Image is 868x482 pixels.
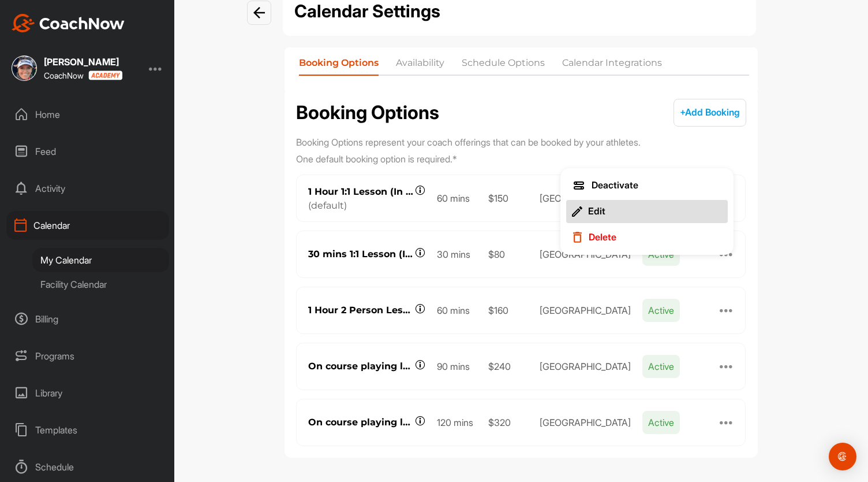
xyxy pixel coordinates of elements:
[482,247,534,261] div: $80
[829,443,856,470] div: Open Intercom Messenger
[396,56,444,75] li: Availability
[12,14,125,32] img: CoachNow
[566,200,728,223] button: Edit
[6,416,169,444] div: Templates
[308,360,415,372] div: On course playing lesson (90 mins)
[566,226,728,249] button: Delete
[296,135,746,149] p: Booking Options represent your coach offerings that can be booked by your athletes.
[482,191,534,205] div: $150
[462,56,545,75] li: Schedule Options
[534,359,637,373] div: [GEOGRAPHIC_DATA]
[642,355,680,378] span: Active
[572,206,582,217] img: editMenu
[296,99,439,127] h2: Booking Options
[674,99,746,127] button: +Add Booking
[588,205,605,217] div: Edit
[482,416,534,429] div: $320
[6,342,169,370] div: Programs
[6,453,169,481] div: Schedule
[44,57,122,66] div: [PERSON_NAME]
[482,359,534,373] div: $240
[431,247,482,261] div: 30 mins
[44,71,122,80] div: CoachNow
[308,186,415,198] div: 1 Hour 1:1 Lesson (In person)
[572,232,583,243] img: deleteMenu
[592,179,638,191] div: Deactivate
[562,56,662,75] li: Calendar Integrations
[431,416,482,429] div: 120 mins
[431,303,482,317] div: 60 mins
[32,272,169,296] div: Facility Calendar
[534,303,637,317] div: [GEOGRAPHIC_DATA]
[308,304,415,316] div: 1 Hour 2 Person Lesson (In person)
[308,416,415,428] div: On course playing lesson (120 mins)
[6,174,169,203] div: Activity
[6,100,169,129] div: Home
[253,7,265,18] img: info
[680,106,740,118] span: + Add Booking
[566,174,728,197] button: Deactivate
[6,379,169,407] div: Library
[308,248,415,260] div: 30 mins 1:1 Lesson (In person)
[12,55,37,81] img: square_387d5d0181d583aff790e381861a538d.jpg
[6,137,169,166] div: Feed
[482,303,534,317] div: $160
[642,299,680,322] span: Active
[589,231,616,243] div: Delete
[642,411,680,434] span: Active
[6,211,169,240] div: Calendar
[534,247,637,261] div: [GEOGRAPHIC_DATA]
[534,416,637,429] div: [GEOGRAPHIC_DATA]
[308,199,347,212] div: ( default )
[6,305,169,333] div: Billing
[299,56,379,75] li: Booking Options
[431,359,482,373] div: 90 mins
[572,179,586,192] img: activateMenu
[88,71,122,80] img: CoachNow acadmey
[431,191,482,205] div: 60 mins
[296,152,746,166] p: One default booking option is required. *
[534,191,637,205] div: [GEOGRAPHIC_DATA]
[32,248,169,272] div: My Calendar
